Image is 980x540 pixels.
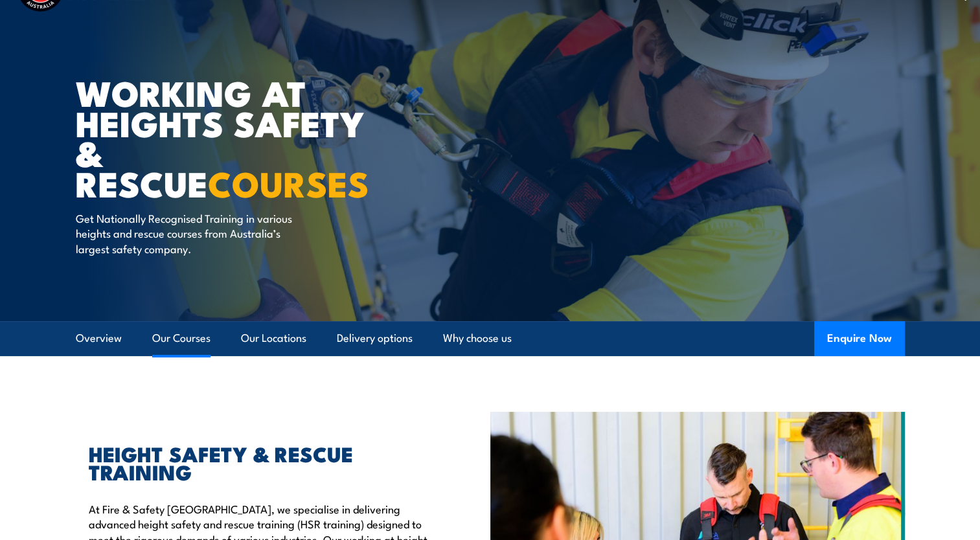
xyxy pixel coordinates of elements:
h1: WORKING AT HEIGHTS SAFETY & RESCUE [76,77,396,198]
a: Why choose us [443,321,512,355]
h2: HEIGHT SAFETY & RESCUE TRAINING [89,444,431,480]
a: Delivery options [337,321,413,355]
strong: COURSES [208,155,369,209]
button: Enquire Now [814,321,905,356]
a: Our Courses [152,321,211,355]
p: Get Nationally Recognised Training in various heights and rescue courses from Australia’s largest... [76,210,312,256]
a: Overview [76,321,122,355]
a: Our Locations [241,321,306,355]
